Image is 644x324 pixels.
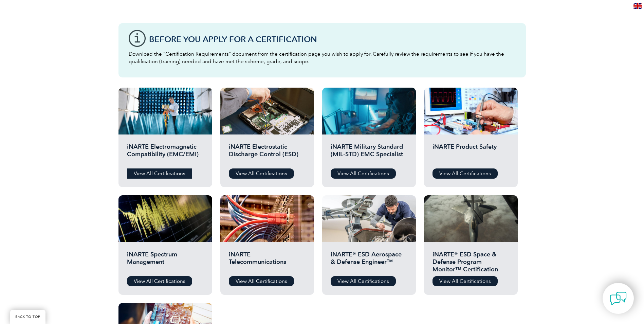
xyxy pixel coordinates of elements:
h2: iNARTE® ESD Space & Defense Program Monitor™ Certification [433,251,509,271]
h2: iNARTE Telecommunications [229,251,306,271]
h2: iNARTE Military Standard (MIL-STD) EMC Specialist [331,143,407,163]
a: View All Certifications [127,168,192,179]
img: contact-chat.png [610,290,627,307]
a: View All Certifications [433,276,498,286]
a: View All Certifications [127,276,192,286]
h2: iNARTE Electromagnetic Compatibility (EMC/EMI) [127,143,204,163]
a: View All Certifications [433,168,498,179]
h2: iNARTE Electrostatic Discharge Control (ESD) [229,143,306,163]
h3: Before You Apply For a Certification [149,35,516,43]
a: View All Certifications [229,168,294,179]
a: View All Certifications [229,276,294,286]
h2: iNARTE Spectrum Management [127,251,204,271]
a: View All Certifications [331,276,396,286]
img: en [633,3,642,9]
p: Download the “Certification Requirements” document from the certification page you wish to apply ... [129,50,516,65]
h2: iNARTE® ESD Aerospace & Defense Engineer™ [331,251,407,271]
h2: iNARTE Product Safety [433,143,509,163]
a: View All Certifications [331,168,396,179]
a: BACK TO TOP [10,310,45,324]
